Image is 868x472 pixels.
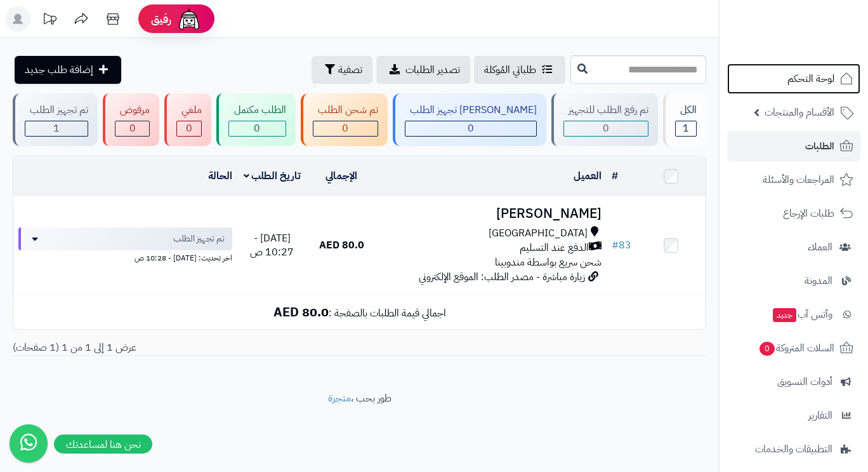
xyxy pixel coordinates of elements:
[15,56,121,84] a: إضافة طلب جديد
[177,121,201,136] div: 0
[683,121,689,136] span: 1
[254,121,260,136] span: 0
[772,306,832,323] span: وآتس آب
[405,103,537,118] div: [PERSON_NAME] تجهيز الطلب
[777,373,832,391] span: أدوات التسويق
[381,206,602,221] h3: [PERSON_NAME]
[805,272,832,290] span: المدونة
[313,103,378,118] div: تم شحن الطلب
[53,121,60,136] span: 1
[727,165,860,195] a: المراجعات والأسئلة
[574,168,602,184] a: العميل
[162,93,214,146] a: ملغي 0
[186,121,192,136] span: 0
[214,93,298,146] a: الطلب مكتمل 0
[244,168,301,184] a: تاريخ الطلب
[328,391,351,406] a: متجرة
[758,339,834,357] span: السلات المتروكة
[782,10,856,36] img: logo-2.png
[755,440,832,458] span: التطبيقات والخدمات
[727,232,860,262] a: العملاء
[759,341,775,356] span: 0
[229,121,285,136] div: 0
[474,56,565,84] a: طلباتي المُوكلة
[484,62,536,78] span: طلباتي المُوكلة
[405,62,460,78] span: تصدير الطلبات
[783,205,834,222] span: طلبات الإرجاع
[661,93,709,146] a: الكل1
[208,168,232,184] a: الحالة
[765,104,834,121] span: الأقسام والمنتجات
[176,103,202,118] div: ملغي
[250,231,294,260] span: [DATE] - 10:27 ص
[390,93,549,146] a: [PERSON_NAME] تجهيز الطلب 0
[489,226,588,241] span: [GEOGRAPHIC_DATA]
[612,168,618,184] a: #
[325,168,357,184] a: الإجمالي
[338,62,362,78] span: تصفية
[313,121,378,136] div: 0
[18,250,232,264] div: اخر تحديث: [DATE] - 10:28 ص
[405,121,536,136] div: 0
[603,121,609,136] span: 0
[228,103,286,118] div: الطلب مكتمل
[549,93,661,146] a: تم رفع الطلب للتجهيز 0
[151,11,171,27] span: رفيق
[787,70,834,88] span: لوحة التحكم
[675,103,697,118] div: الكل
[727,266,860,296] a: المدونة
[173,233,225,245] span: تم تجهيز الطلب
[273,302,329,321] b: 80.0 AED
[419,269,585,285] span: زيارة مباشرة - مصدر الطلب: الموقع الإلكتروني
[34,6,65,35] a: تحديثات المنصة
[115,121,149,136] div: 0
[727,367,860,397] a: أدوات التسويق
[25,103,88,118] div: تم تجهيز الطلب
[727,198,860,229] a: طلبات الإرجاع
[312,56,372,84] button: تصفية
[495,255,602,270] span: شحن سريع بواسطة مندوبينا
[727,64,860,94] a: لوحة التحكم
[808,407,832,424] span: التقارير
[298,93,390,146] a: تم شحن الطلب 0
[115,103,150,118] div: مرفوض
[319,238,364,253] span: 80.0 AED
[176,6,202,32] img: ai-face.png
[612,238,619,253] span: #
[129,121,136,136] span: 0
[727,400,860,431] a: التقارير
[805,137,834,155] span: الطلبات
[468,121,474,136] span: 0
[100,93,162,146] a: مرفوض 0
[25,62,93,78] span: إضافة طلب جديد
[13,295,706,329] td: اجمالي قيمة الطلبات بالصفحة :
[773,308,796,322] span: جديد
[3,341,360,355] div: عرض 1 إلى 1 من 1 (1 صفحات)
[563,103,648,118] div: تم رفع الطلب للتجهيز
[520,241,589,255] span: الدفع عند التسليم
[376,56,470,84] a: تصدير الطلبات
[727,434,860,464] a: التطبيقات والخدمات
[763,171,834,189] span: المراجعات والأسئلة
[727,131,860,161] a: الطلبات
[10,93,100,146] a: تم تجهيز الطلب 1
[808,238,832,256] span: العملاء
[342,121,348,136] span: 0
[25,121,88,136] div: 1
[727,299,860,330] a: وآتس آبجديد
[564,121,648,136] div: 0
[612,238,631,253] a: #83
[727,333,860,363] a: السلات المتروكة0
